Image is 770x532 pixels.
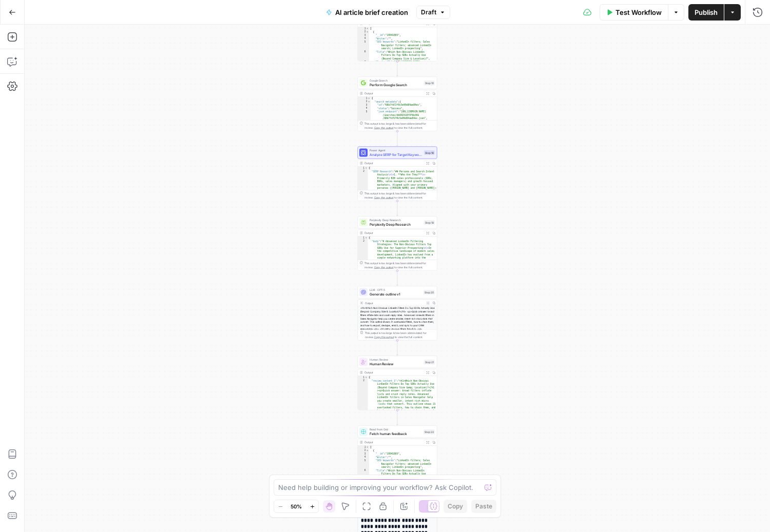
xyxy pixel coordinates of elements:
div: 5 [358,459,369,469]
div: 6 [358,469,369,479]
div: 1 [358,446,369,449]
button: Copy [444,500,467,513]
div: This output is too large & has been abbreviated for review. to view the full content. [364,122,435,130]
div: LLM · GPT-5Generate outline v1Step 20Output<h1>Which Non-Obvious LinkedIn Filters Do Top SDRs Act... [358,286,437,341]
span: Analyze SERP for Target Keyword [370,152,422,157]
span: Human Review [370,361,422,366]
button: Publish [688,4,724,21]
button: AI article brief creation [320,4,414,21]
div: Read from GridFetch human feedbackStep 23Output[ { "__id":"10041865", "Writer":"", "SEO keywords"... [358,426,437,480]
span: Read from Grid [370,427,421,431]
div: 5 [358,110,371,121]
span: Toggle code folding, rows 2 through 19 [366,449,369,452]
span: Toggle code folding, rows 1 through 3 [365,237,368,240]
span: Generate outline v1 [370,291,421,297]
div: <h1>Which Non-Obvious LinkedIn Filters Do Top SDRs Actually Use (Beyond Company Size & Location)?... [358,306,437,362]
div: This output is too large & has been abbreviated for review. to view the full content. [364,261,435,269]
div: 1 [358,97,371,101]
div: Output [364,91,423,95]
span: LLM · GPT-5 [370,288,421,292]
div: Human ReviewHuman ReviewStep 21Output{ "review_content_1":"<h1>Which Non-Obvious LinkedIn Filters... [358,356,437,410]
div: 4 [358,107,371,110]
div: Output [364,161,423,165]
div: Output [364,370,423,375]
span: Toggle code folding, rows 1 through 20 [366,446,369,449]
span: Copy the output [374,266,394,269]
div: 3 [358,104,371,107]
div: 3 [358,34,369,37]
span: Paste [475,502,492,511]
span: Copy [448,502,463,511]
div: 5 [358,41,369,51]
div: Step 10 [424,81,435,85]
span: Copy the output [374,126,394,129]
div: 1 [358,237,368,240]
g: Edge from step_19 to step_10 [397,62,398,76]
span: Toggle code folding, rows 1 through 3 [365,167,368,170]
span: Human Review [370,358,422,362]
button: Paste [471,500,496,513]
div: 6 [358,50,369,61]
div: 1 [358,27,369,31]
span: Power Agent [370,148,422,152]
div: Power AgentAnalyze SERP for Target KeywordStep 16Output{ "SERP Research":"## Persona and Search I... [358,147,437,201]
div: 1 [358,376,368,380]
button: Draft [416,6,450,19]
div: 4 [358,456,369,459]
div: 7 [358,61,369,71]
div: Step 18 [424,220,435,225]
button: Test Workflow [600,4,668,21]
div: This output is too large & has been abbreviated for review. to view the full content. [364,191,435,200]
div: 2 [358,100,371,104]
div: 2 [358,449,369,452]
div: Step 23 [423,429,435,434]
g: Edge from step_21 to step_23 [397,410,398,425]
span: Test Workflow [615,7,662,17]
div: 1 [358,167,368,170]
div: 3 [358,452,369,456]
div: Output [364,231,423,235]
span: Draft [421,8,436,17]
span: Toggle code folding, rows 2 through 19 [366,30,369,34]
div: Step 20 [423,290,435,294]
div: Output [364,440,423,444]
span: 50% [291,502,302,510]
span: Google Search [370,78,422,83]
span: Publish [695,7,718,17]
g: Edge from step_16 to step_18 [397,201,398,216]
span: Copy the output [374,196,394,199]
div: Perplexity Deep ResearchPerplexity Deep ResearchStep 18Output{ "body":"# Advanced LinkedIn Filter... [358,216,437,271]
span: Toggle code folding, rows 1 through 20 [366,27,369,31]
span: Perform Google Search [370,82,422,87]
div: Output[ { "__id":"10041865", "Writer":"", "SEO keywords":"LinkedIn filters; Sales Navigator filte... [358,7,437,62]
span: AI article brief creation [335,7,408,17]
div: 4 [358,37,369,41]
div: Step 16 [424,150,435,155]
g: Edge from step_20 to step_21 [397,341,398,356]
g: Edge from step_18 to step_20 [397,271,398,286]
div: 2 [358,30,369,34]
div: Output [364,301,423,305]
div: Step 21 [424,360,435,364]
span: Toggle code folding, rows 2 through 12 [368,100,371,104]
div: Google SearchPerform Google SearchStep 10Output{ "search_metadata":{ "id":"68b7fd72f9c5e99d84ae84... [358,77,437,131]
span: Fetch human feedback [370,431,421,436]
span: Toggle code folding, rows 1 through 3 [365,376,368,380]
g: Edge from step_10 to step_16 [397,131,398,146]
span: Perplexity Deep Research [370,218,422,222]
span: Copy the output [374,336,394,339]
div: This output is too large & has been abbreviated for review. to view the full content. [364,331,435,339]
span: Perplexity Deep Research [370,222,422,227]
span: Toggle code folding, rows 1 through 101 [368,97,371,101]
